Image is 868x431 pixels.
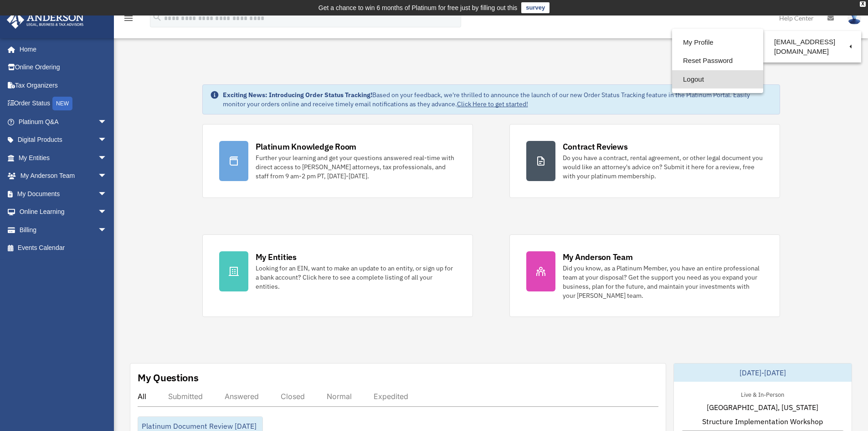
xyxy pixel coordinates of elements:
[374,392,408,401] div: Expedited
[763,33,861,60] a: [EMAIL_ADDRESS][DOMAIN_NAME]
[98,131,116,150] span: arrow_drop_down
[6,113,121,131] a: Platinum Q&Aarrow_drop_down
[6,40,116,58] a: Home
[138,392,146,401] div: All
[563,264,763,300] div: Did you know, as a Platinum Member, you have an entire professional team at your disposal? Get th...
[734,389,791,399] div: Live & In-Person
[509,234,780,317] a: My Anderson Team Did you know, as a Platinum Member, you have an entire professional team at your...
[98,149,116,167] span: arrow_drop_down
[860,1,866,7] div: close
[6,76,121,94] a: Tax Organizers
[847,11,861,25] img: User Pic
[256,264,456,291] div: Looking for an EIN, want to make an update to an entity, or sign up for a bank account? Click her...
[52,97,72,110] div: NEW
[168,392,203,401] div: Submitted
[98,221,116,239] span: arrow_drop_down
[6,203,121,221] a: Online Learningarrow_drop_down
[702,416,823,427] span: Structure Implementation Workshop
[256,141,357,152] div: Platinum Knowledge Room
[138,371,199,384] div: My Questions
[4,11,87,29] img: Anderson Advisors Platinum Portal
[672,33,763,52] a: My Profile
[6,221,121,239] a: Billingarrow_drop_down
[672,52,763,70] a: Reset Password
[225,392,259,401] div: Answered
[6,94,121,113] a: Order StatusNEW
[202,234,473,317] a: My Entities Looking for an EIN, want to make an update to an entity, or sign up for a bank accoun...
[98,113,116,131] span: arrow_drop_down
[98,185,116,203] span: arrow_drop_down
[6,131,121,149] a: Digital Productsarrow_drop_down
[202,124,473,198] a: Platinum Knowledge Room Further your learning and get your questions answered real-time with dire...
[509,124,780,198] a: Contract Reviews Do you have a contract, rental agreement, or other legal document you would like...
[98,167,116,186] span: arrow_drop_down
[318,2,518,13] div: Get a chance to win 6 months of Platinum for free just by filling out this
[674,363,852,382] div: [DATE]-[DATE]
[223,91,372,99] strong: Exciting News: Introducing Order Status Tracking!
[707,402,818,413] span: [GEOGRAPHIC_DATA], [US_STATE]
[563,141,628,152] div: Contract Reviews
[327,392,352,401] div: Normal
[98,203,116,222] span: arrow_drop_down
[123,16,134,24] a: menu
[256,153,456,181] div: Further your learning and get your questions answered real-time with direct access to [PERSON_NAM...
[521,2,550,13] a: survey
[123,13,134,24] i: menu
[6,239,121,257] a: Events Calendar
[223,90,772,109] div: Based on your feedback, we're thrilled to announce the launch of our new Order Status Tracking fe...
[281,392,305,401] div: Closed
[563,251,633,263] div: My Anderson Team
[563,153,763,181] div: Do you have a contract, rental agreement, or other legal document you would like an attorney's ad...
[457,100,528,108] a: Click Here to get started!
[6,58,121,77] a: Online Ordering
[152,12,162,22] i: search
[6,167,121,185] a: My Anderson Teamarrow_drop_down
[256,251,297,263] div: My Entities
[6,149,121,167] a: My Entitiesarrow_drop_down
[6,185,121,203] a: My Documentsarrow_drop_down
[672,70,763,89] a: Logout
